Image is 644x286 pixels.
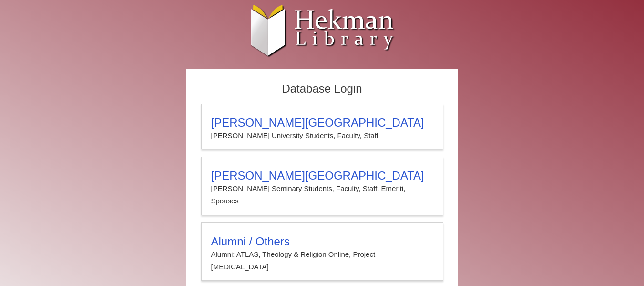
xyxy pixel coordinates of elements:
[211,116,433,129] h3: [PERSON_NAME][GEOGRAPHIC_DATA]
[211,182,433,208] p: [PERSON_NAME] Seminary Students, Faculty, Staff, Emeriti, Spouses
[211,169,433,182] h3: [PERSON_NAME][GEOGRAPHIC_DATA]
[211,235,433,274] summary: Alumni / OthersAlumni: ATLAS, Theology & Religion Online, Project [MEDICAL_DATA]
[201,104,443,149] a: [PERSON_NAME][GEOGRAPHIC_DATA][PERSON_NAME] University Students, Faculty, Staff
[211,248,433,274] p: Alumni: ATLAS, Theology & Religion Online, Project [MEDICAL_DATA]
[211,235,433,248] h3: Alumni / Others
[196,79,448,99] h2: Database Login
[201,157,443,215] a: [PERSON_NAME][GEOGRAPHIC_DATA][PERSON_NAME] Seminary Students, Faculty, Staff, Emeriti, Spouses
[211,129,433,142] p: [PERSON_NAME] University Students, Faculty, Staff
